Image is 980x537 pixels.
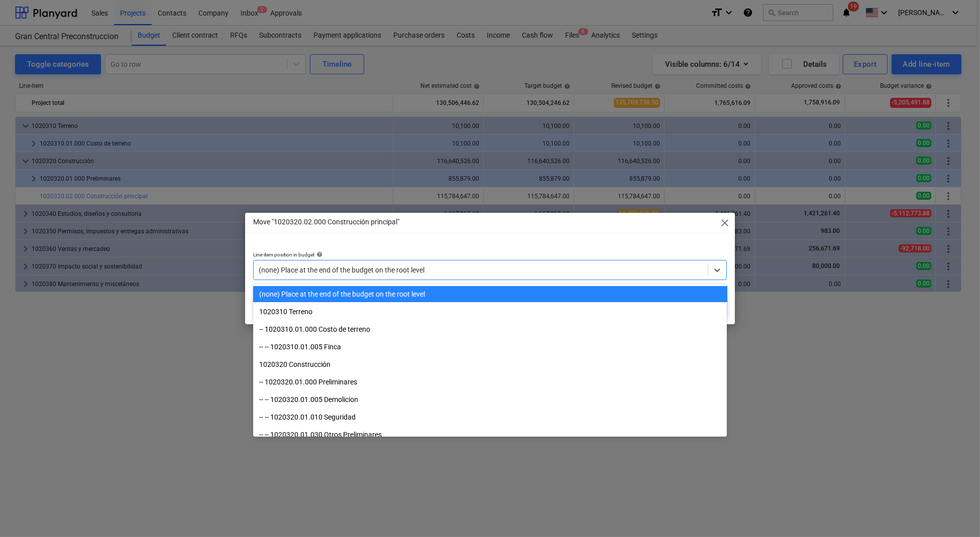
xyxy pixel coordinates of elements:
[253,427,727,443] div: -- -- 1020320.01.030 Otros Preliminares
[253,286,727,302] div: (none) Place at the end of the budget on the root level
[930,489,980,537] iframe: Chat Widget
[314,251,322,257] span: help
[930,489,980,537] div: Widget de chat
[253,217,399,227] p: Move "1020320.02.000 Construcción principal"
[253,304,727,320] div: 1020310 Terreno
[253,356,727,372] div: 1020320 Construcción
[253,321,727,337] div: -- 1020310.01.000 Costo de terreno
[253,374,727,390] div: -- 1020320.01.000 Preliminares
[253,409,727,425] div: -- -- 1020320.01.010 Seguridad
[719,217,731,229] span: close
[253,339,727,355] div: -- -- 1020310.01.005 Finca
[253,391,727,408] div: -- -- 1020320.01.005 Demolicion
[253,251,727,258] div: Line-item position in budget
